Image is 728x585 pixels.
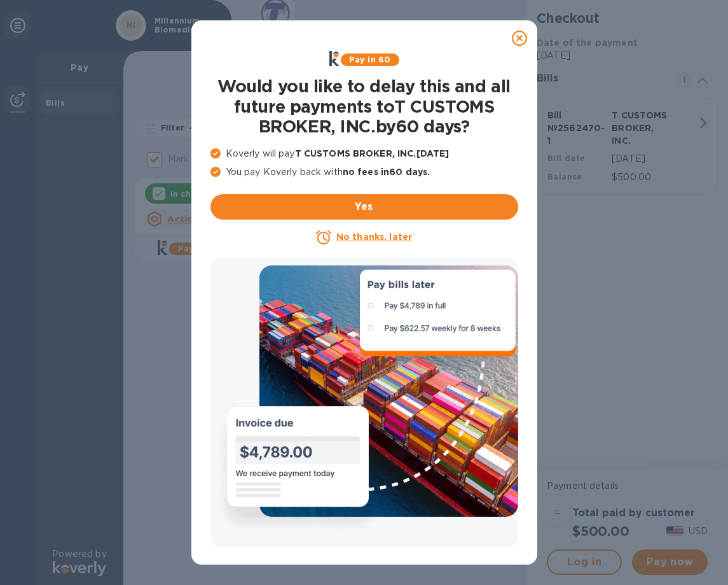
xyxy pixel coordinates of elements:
[210,166,518,179] p: You pay Koverly back with
[221,199,508,215] span: Yes
[295,148,450,159] b: T CUSTOMS BROKER, INC. [DATE]
[349,55,390,64] b: Pay in 60
[210,194,518,220] button: Yes
[336,232,412,242] u: No thanks, later
[343,167,430,177] b: no fees in 60 days .
[210,76,518,137] h1: Would you like to delay this and all future payments to T CUSTOMS BROKER, INC. by 60 days ?
[210,147,518,160] p: Koverly will pay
